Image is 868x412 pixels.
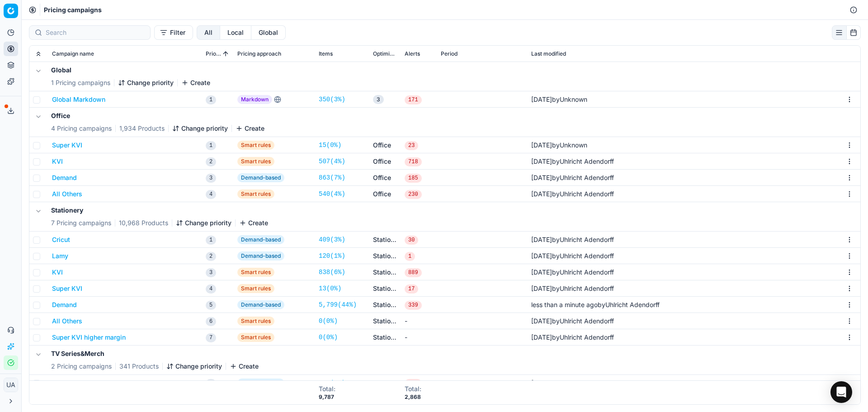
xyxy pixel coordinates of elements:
a: 0(0%) [319,333,338,342]
span: 4 [206,284,216,294]
button: UA [4,378,18,392]
button: All Others [52,317,82,326]
span: 4 Pricing campaigns [51,124,112,133]
a: Stationery [373,268,397,277]
span: 339 [405,301,422,310]
a: 15(0%) [319,141,341,150]
a: 507(4%) [319,157,345,166]
span: Demand-based [237,251,284,260]
nav: breadcrumb [44,5,102,14]
button: Cricut [52,235,70,244]
span: [DATE] [531,190,552,198]
span: 3 [206,268,216,277]
div: 9,787 [319,393,335,401]
td: - [401,313,437,329]
div: Open Intercom Messenger [830,381,852,403]
span: 185 [405,174,422,183]
div: by Uhlricht Adendorff [531,173,614,182]
span: Smart rules [237,189,274,199]
span: Alerts [405,50,420,57]
span: less than a minute ago [531,301,598,308]
span: 2 [206,252,216,261]
button: Super KVI [52,284,82,293]
button: Global Markdown [52,95,105,104]
button: Expand all [33,48,44,59]
h5: TV Series&Merch [51,349,259,358]
span: Items [319,50,333,57]
div: by Uhlricht Adendorff [531,235,614,244]
span: [DATE] [531,333,552,341]
button: KVI [52,268,63,277]
span: Smart rules [237,268,274,277]
a: 120(1%) [319,251,345,260]
a: Office [373,141,397,150]
div: Total : [319,384,335,393]
a: 0(0%) [319,317,338,326]
span: 1 [206,236,216,245]
span: 30 [405,236,418,245]
span: 23 [405,141,418,150]
button: Sorted by Priority ascending [221,49,230,58]
button: Super KVI higher margin [52,333,126,342]
div: by Uhlricht Adendorff [531,189,614,199]
h5: Office [51,111,264,120]
span: 718 [405,157,422,166]
a: 350(3%) [319,95,345,104]
a: 863(7%) [319,173,345,182]
span: Period [441,50,458,57]
button: Create [239,218,268,227]
button: Create [181,78,210,87]
div: by Uhlricht Adendorff [531,317,614,326]
span: 10,968 Products [119,218,168,227]
span: Demand-based [237,235,284,244]
span: [DATE] [531,174,552,181]
button: All Others [52,189,82,199]
span: [DATE] [531,317,552,325]
a: Stationery [373,251,397,260]
span: Smart rules [237,157,274,166]
a: Stationery [373,333,397,342]
div: by Unknown [531,95,587,104]
a: Office [373,157,397,166]
a: Stationery [373,300,397,309]
span: Optimization groups [373,50,397,57]
a: Stationery [373,284,397,293]
span: 889 [405,268,422,277]
button: local [220,25,251,40]
button: Change priority [172,124,228,133]
span: Pricing approach [237,50,281,57]
div: by Uhlricht Adendorff [531,268,614,277]
span: Smart rules [237,317,274,326]
a: 5,799(44%) [319,300,357,309]
button: Create [230,362,259,371]
button: Demand TV Series&Merch [52,379,131,388]
span: Demand-based [237,379,284,388]
div: 2,868 [405,393,421,401]
button: KVI [52,157,63,166]
span: 6 [206,317,216,326]
input: Search [46,28,145,37]
span: Demand-based [237,300,284,309]
span: 341 Products [119,362,159,371]
button: global [251,25,286,40]
span: Last modified [531,50,566,57]
div: by Uhlricht Adendorff [531,251,614,260]
span: Smart rules [237,284,274,293]
button: Demand [52,300,77,309]
button: all [197,25,220,40]
span: Pricing campaigns [44,5,102,14]
span: 1 [206,379,216,388]
span: [DATE] [531,157,552,165]
span: [DATE] [531,141,552,149]
span: Demand-based [237,173,284,182]
span: 171 [405,95,422,104]
div: by Unknown [531,141,587,150]
span: 7 [206,333,216,342]
a: Office [373,189,397,199]
span: Smart rules [237,141,274,150]
span: 1 [206,141,216,150]
a: 13(0%) [319,284,341,293]
span: 153 [405,379,422,388]
span: Smart rules [237,333,274,342]
span: 1 [405,252,415,261]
